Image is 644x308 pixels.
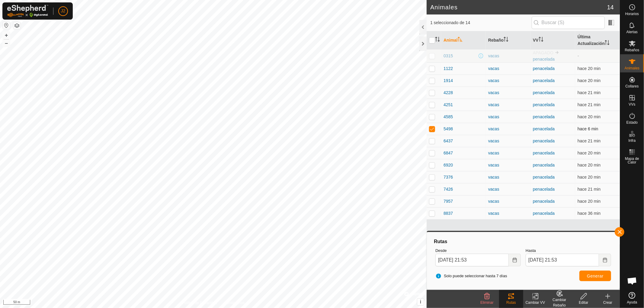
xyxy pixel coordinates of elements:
a: penacelada [533,187,555,192]
a: Ayuda [620,290,644,306]
a: penacelada [533,57,555,62]
span: 7426 [444,186,453,192]
img: Logo Gallagher [7,5,48,17]
span: Solo puede seleccionar hasta 7 días [435,273,507,279]
p-sorticon: Activar para ordenar [504,38,508,43]
p-sorticon: Activar para ordenar [605,41,610,46]
span: 6920 [444,162,453,168]
span: 5 oct 2025, 21:32 [578,187,601,192]
span: Ayuda [627,300,637,304]
div: vacas [488,138,528,144]
span: 1122 [444,65,453,72]
span: 5 oct 2025, 21:33 [578,175,601,179]
span: 7957 [444,198,453,205]
a: Contáctenos [224,300,245,306]
span: 5 oct 2025, 21:47 [578,126,598,131]
span: Animales [625,66,639,70]
span: APAGADO [533,50,553,55]
a: penacelada [533,138,555,143]
button: Capas del Mapa [13,22,21,29]
div: vacas [488,90,528,96]
div: vacas [488,126,528,132]
span: 1 seleccionado de 14 [430,20,532,26]
span: 14 [607,3,614,12]
span: 5 oct 2025, 21:32 [578,78,601,83]
div: Cambiar VV [523,300,547,305]
p-sorticon: Activar para ordenar [539,38,543,43]
button: + [3,32,10,39]
div: Editar [572,300,596,305]
div: vacas [488,102,528,108]
span: Estado [626,121,638,124]
a: penacelada [533,126,555,131]
span: Collares [625,84,639,88]
span: 5 oct 2025, 21:32 [578,138,601,143]
span: 5 oct 2025, 21:32 [578,102,601,107]
span: 5498 [444,126,453,132]
span: 6847 [444,150,453,156]
a: Política de Privacidad [182,300,217,306]
div: vacas [488,150,528,156]
span: i [420,299,421,304]
span: 5 oct 2025, 21:17 [578,211,601,216]
span: 5 oct 2025, 21:33 [578,66,601,71]
th: VV [530,31,575,49]
a: penacelada [533,151,555,155]
p-sorticon: Activar para ordenar [435,38,440,43]
span: 5 oct 2025, 21:32 [578,90,601,95]
span: 6437 [444,138,453,144]
button: Choose Date [509,254,521,266]
a: penacelada [533,102,555,107]
span: 0315 [444,53,453,59]
span: 5 oct 2025, 21:32 [578,151,601,155]
span: - [578,53,579,58]
th: Rebaño [486,31,530,49]
img: hasta [555,50,559,55]
div: Rutas [499,300,523,305]
th: Última Actualización [575,31,620,49]
button: Generar [579,271,611,281]
div: Crear [596,300,620,305]
div: Chat abierto [623,272,641,290]
span: 4251 [444,102,453,108]
a: penacelada [533,66,555,71]
span: 8837 [444,210,453,217]
div: vacas [488,114,528,120]
span: Alertas [626,30,638,34]
th: Animal [441,31,486,49]
div: Rutas [433,238,614,245]
button: Restablecer Mapa [3,22,10,29]
button: Choose Date [599,254,611,266]
div: vacas [488,53,528,59]
span: 4585 [444,114,453,120]
div: Cambiar Rebaño [547,297,572,308]
div: vacas [488,78,528,84]
label: Desde [435,248,521,254]
a: penacelada [533,199,555,204]
span: Horarios [625,12,639,16]
button: – [3,40,10,47]
div: vacas [488,65,528,72]
label: Hasta [526,248,611,254]
span: Eliminar [480,300,493,305]
a: penacelada [533,78,555,83]
a: penacelada [533,163,555,167]
span: Mapa de Calor [622,157,642,164]
span: 5 oct 2025, 21:33 [578,199,601,204]
div: vacas [488,174,528,180]
a: penacelada [533,175,555,179]
span: 7376 [444,174,453,180]
p-sorticon: Activar para ordenar [458,38,463,43]
span: 5 oct 2025, 21:32 [578,163,601,167]
a: penacelada [533,90,555,95]
input: Buscar (S) [532,16,605,29]
h2: Animales [430,4,607,11]
span: J2 [61,8,66,14]
button: i [417,299,424,305]
span: Rebaños [625,48,639,52]
span: 4228 [444,90,453,96]
span: 1914 [444,78,453,84]
div: vacas [488,210,528,217]
span: 5 oct 2025, 21:33 [578,114,601,119]
div: vacas [488,198,528,205]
